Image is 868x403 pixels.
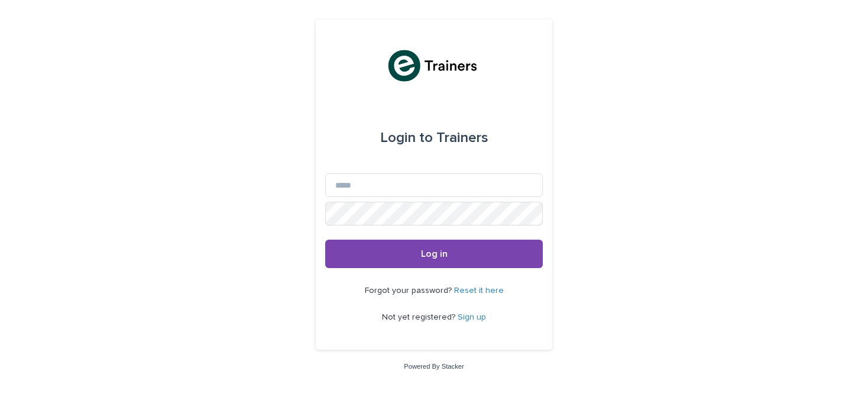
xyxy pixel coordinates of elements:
div: Trainers [380,121,488,154]
a: Sign up [458,313,486,321]
a: Powered By Stacker [404,363,464,370]
a: Reset it here [454,286,504,295]
span: Forgot your password? [365,286,454,295]
span: Login to [380,131,433,145]
img: K0CqGN7SDeD6s4JG8KQk [385,48,482,83]
span: Not yet registered? [382,313,458,321]
span: Log in [421,249,448,259]
button: Log in [325,240,543,268]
